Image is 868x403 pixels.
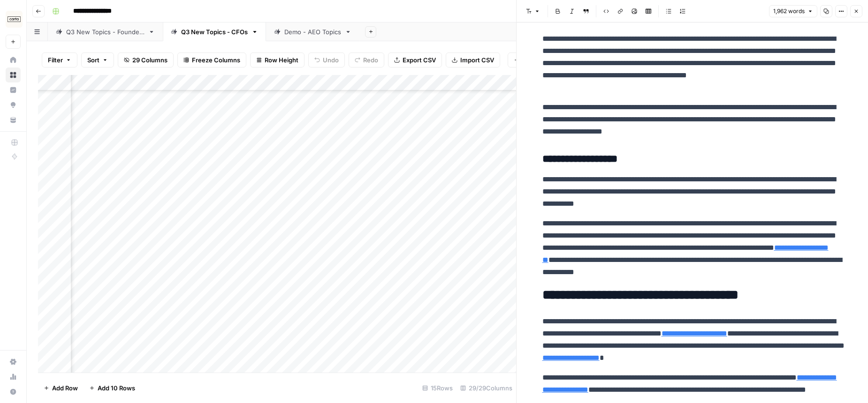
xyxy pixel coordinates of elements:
[177,52,246,67] button: Freeze Columns
[446,52,500,67] button: Import CSV
[6,369,21,384] a: Usage
[52,383,78,393] span: Add Row
[48,22,163,41] a: Q3 New Topics - Founders
[181,27,248,37] div: Q3 New Topics - CFOs
[192,55,240,65] span: Freeze Columns
[48,55,63,65] span: Filter
[308,52,345,67] button: Undo
[6,67,21,82] a: Browse
[284,27,341,37] div: Demo - AEO Topics
[66,27,145,37] div: Q3 New Topics - Founders
[266,22,359,41] a: Demo - AEO Topics
[118,52,174,67] button: 29 Columns
[6,11,23,28] img: Carta Logo
[265,55,298,65] span: Row Height
[6,354,21,369] a: Settings
[42,52,77,67] button: Filter
[460,55,494,65] span: Import CSV
[6,384,21,399] button: Help + Support
[132,55,168,65] span: 29 Columns
[163,22,266,41] a: Q3 New Topics - CFOs
[403,55,436,65] span: Export CSV
[388,52,442,67] button: Export CSV
[769,5,817,17] button: 1,962 words
[457,381,516,396] div: 29/29 Columns
[773,7,805,15] span: 1,962 words
[87,55,99,65] span: Sort
[84,381,141,396] button: Add 10 Rows
[6,82,21,97] a: Insights
[363,55,378,65] span: Redo
[38,381,84,396] button: Add Row
[98,383,135,393] span: Add 10 Rows
[6,52,21,67] a: Home
[6,7,21,31] button: Workspace: Carta
[419,381,457,396] div: 15 Rows
[81,52,114,67] button: Sort
[349,52,384,67] button: Redo
[6,112,21,127] a: Your Data
[250,52,305,67] button: Row Height
[323,55,339,65] span: Undo
[6,97,21,112] a: Opportunities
